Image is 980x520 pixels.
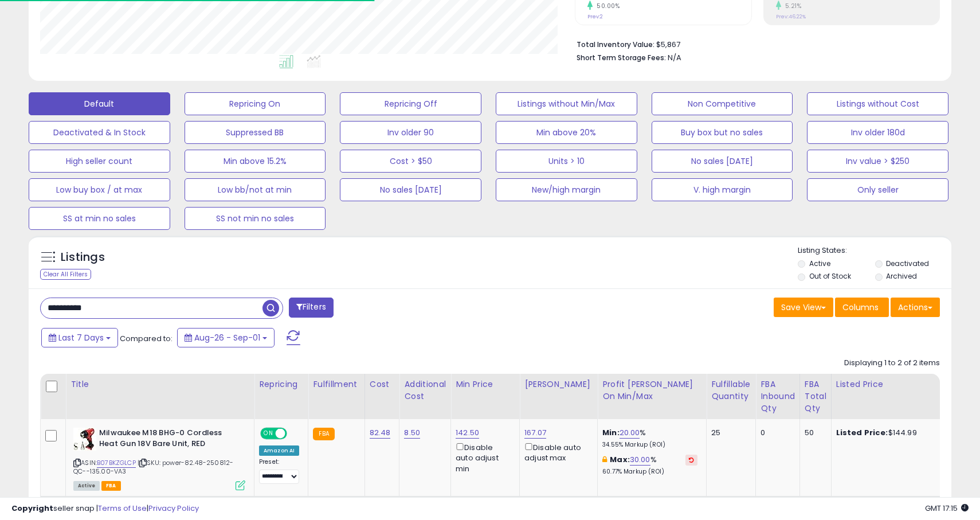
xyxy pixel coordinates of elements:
[602,441,697,449] p: 34.55% Markup (ROI)
[29,92,170,115] button: Default
[761,428,791,438] div: 0
[805,428,822,438] div: 50
[711,428,747,438] div: 25
[836,428,931,438] div: $144.99
[259,458,299,484] div: Preset:
[602,428,697,449] div: %
[259,378,303,390] div: Repricing
[807,92,948,115] button: Listings without Cost
[925,503,969,514] span: 2025-09-9 17:15 GMT
[340,92,481,115] button: Repricing Off
[185,207,326,230] button: SS not min no sales
[602,468,697,476] p: 60.77% Markup (ROI)
[652,178,793,201] button: V. high margin
[340,121,481,144] button: Inv older 90
[835,298,889,317] button: Columns
[29,150,170,173] button: High seller count
[836,427,888,438] b: Listed Price:
[73,481,100,491] span: All listings currently available for purchase on Amazon
[185,92,326,115] button: Repricing On
[798,245,951,256] p: Listing States:
[630,454,650,466] a: 30.00
[194,332,260,343] span: Aug-26 - Sep-01
[98,503,147,514] a: Terms of Use
[404,378,446,402] div: Additional Cost
[805,378,826,415] div: FBA Total Qty
[313,378,359,390] div: Fulfillment
[496,178,637,201] button: New/high margin
[620,427,640,439] a: 20.00
[711,378,751,402] div: Fulfillable Quantity
[29,178,170,201] button: Low buy box / at max
[886,259,929,268] label: Deactivated
[101,481,121,491] span: FBA
[29,121,170,144] button: Deactivated & In Stock
[602,427,620,438] b: Min:
[496,92,637,115] button: Listings without Min/Max
[809,259,830,268] label: Active
[185,178,326,201] button: Low bb/not at min
[29,207,170,230] button: SS at min no sales
[97,458,136,468] a: B07BKZGLCP
[652,150,793,173] button: No sales [DATE]
[99,428,238,452] b: Milwaukee M18 BHG-0 Cordless Heat Gun 18V Bare Unit, RED
[340,178,481,201] button: No sales [DATE]
[844,358,940,369] div: Displaying 1 to 2 of 2 items
[456,441,511,474] div: Disable auto adjust min
[370,378,395,390] div: Cost
[285,429,304,439] span: OFF
[259,445,299,456] div: Amazon AI
[70,378,249,390] div: Title
[602,378,701,402] div: Profit [PERSON_NAME] on Min/Max
[11,503,199,514] div: seller snap | |
[652,92,793,115] button: Non Competitive
[120,333,173,344] span: Compared to:
[496,150,637,173] button: Units > 10
[496,121,637,144] button: Min above 20%
[185,150,326,173] button: Min above 15.2%
[370,427,391,439] a: 82.48
[807,121,948,144] button: Inv older 180d
[185,121,326,144] button: Suppressed BB
[40,269,91,280] div: Clear All Filters
[289,298,334,318] button: Filters
[73,428,245,489] div: ASIN:
[774,298,833,317] button: Save View
[11,503,53,514] strong: Copyright
[177,328,275,347] button: Aug-26 - Sep-01
[610,454,630,465] b: Max:
[73,428,96,451] img: 41xhTCCM4JL._SL40_.jpg
[261,429,276,439] span: ON
[602,455,697,476] div: %
[598,374,707,419] th: The percentage added to the cost of goods (COGS) that forms the calculator for Min & Max prices.
[807,150,948,173] button: Inv value > $250
[807,178,948,201] button: Only seller
[313,428,334,440] small: FBA
[73,458,233,475] span: | SKU: power-82.48-250812-QC--135.00-VA3
[524,441,589,463] div: Disable auto adjust max
[524,427,546,439] a: 167.07
[891,298,940,317] button: Actions
[61,249,105,265] h5: Listings
[148,503,199,514] a: Privacy Policy
[456,427,479,439] a: 142.50
[41,328,118,347] button: Last 7 Days
[652,121,793,144] button: Buy box but no sales
[340,150,481,173] button: Cost > $50
[524,378,593,390] div: [PERSON_NAME]
[836,378,935,390] div: Listed Price
[404,427,420,439] a: 8.50
[809,271,851,281] label: Out of Stock
[456,378,515,390] div: Min Price
[58,332,104,343] span: Last 7 Days
[761,378,795,415] div: FBA inbound Qty
[886,271,917,281] label: Archived
[842,302,879,313] span: Columns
